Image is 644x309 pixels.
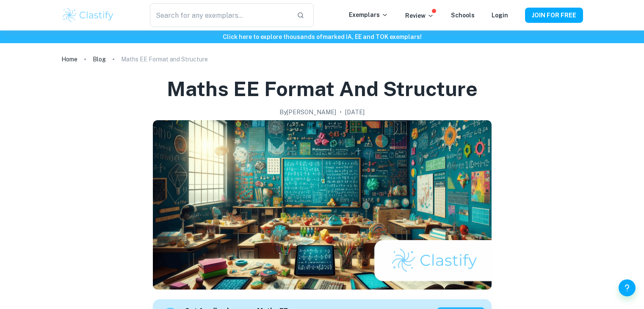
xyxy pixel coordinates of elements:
p: Review [405,11,434,20]
button: Help and Feedback [619,279,636,296]
p: Exemplars [349,10,388,19]
h2: [DATE] [345,108,365,117]
p: Maths EE Format and Structure [121,55,208,64]
img: Maths EE Format and Structure cover image [153,120,492,290]
input: Search for any exemplars... [150,3,290,27]
a: Login [492,12,508,19]
a: Home [61,53,77,65]
button: JOIN FOR FREE [525,8,583,23]
h2: By [PERSON_NAME] [279,108,336,117]
a: Blog [93,53,106,65]
img: Clastify logo [61,7,115,24]
h1: Maths EE Format and Structure [167,75,478,102]
p: • [340,108,342,117]
a: Schools [451,12,475,19]
h6: Click here to explore thousands of marked IA, EE and TOK exemplars ! [2,32,642,41]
